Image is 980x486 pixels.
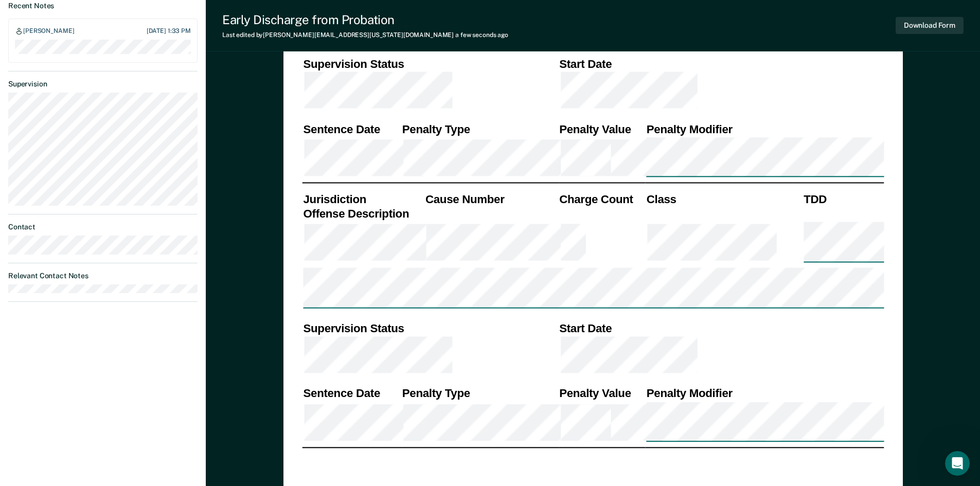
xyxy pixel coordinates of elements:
[455,31,508,39] span: a few seconds ago
[137,347,172,354] span: Messages
[302,121,401,136] th: Sentence Date
[645,121,884,136] th: Penalty Modifier
[21,20,77,36] img: logo
[140,16,161,37] img: Profile image for Kim
[945,451,970,476] iframe: Intercom live chat
[558,191,646,206] th: Charge Count
[896,17,964,34] button: Download Form
[8,272,198,280] dt: Relevant Contact Notes
[302,206,424,221] th: Offense Description
[103,321,206,362] button: Messages
[10,121,195,149] div: Send us a message
[645,386,884,401] th: Penalty Modifier
[302,386,401,401] th: Sentence Date
[120,16,141,37] img: Profile image for Rajan
[424,191,558,206] th: Cause Number
[40,347,63,354] span: Home
[101,16,121,37] img: Profile image for Naomi
[222,31,508,39] div: Last edited by [PERSON_NAME][EMAIL_ADDRESS][US_STATE][DOMAIN_NAME]
[8,223,198,231] dt: Contact
[21,91,185,108] p: How can we help?
[401,386,558,401] th: Penalty Type
[302,321,558,336] th: Supervision Status
[147,27,191,34] div: [DATE] 1:33 PM
[21,73,185,91] p: Hi [PERSON_NAME]
[803,191,884,206] th: TDD
[558,56,884,71] th: Start Date
[23,27,74,35] div: [PERSON_NAME]
[302,56,558,71] th: Supervision Status
[8,80,198,88] dt: Supervision
[558,386,646,401] th: Penalty Value
[302,191,424,206] th: Jurisdiction
[21,130,172,140] div: Send us a message
[401,121,558,136] th: Penalty Type
[558,321,884,336] th: Start Date
[558,121,646,136] th: Penalty Value
[645,191,802,206] th: Class
[177,16,195,35] div: Close
[222,12,508,27] div: Early Discharge from Probation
